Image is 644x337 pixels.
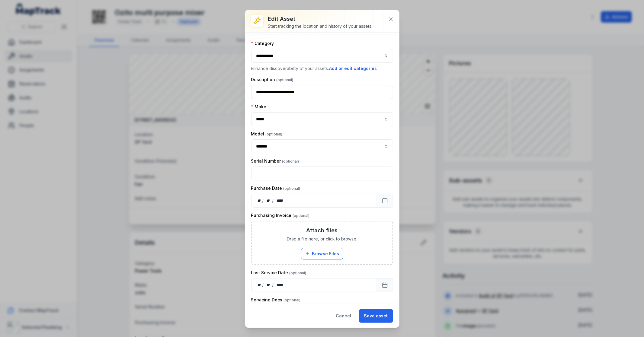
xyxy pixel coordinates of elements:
div: year, [274,282,286,288]
label: Purchasing Invoice [251,212,310,218]
input: asset-edit:cf[09246113-4bcc-4687-b44f-db17154807e5]-label [251,112,393,126]
div: day, [256,282,262,288]
button: Cancel [331,309,357,323]
div: / [272,198,274,204]
div: / [262,198,264,204]
h3: Edit asset [268,15,373,23]
div: / [262,282,264,288]
label: Make [251,104,267,110]
div: month, [264,282,272,288]
label: Category [251,40,274,46]
div: month, [264,198,272,204]
label: Model [251,131,283,137]
p: Enhance discoverability of your assets. [251,65,393,72]
button: Save asset [359,309,393,323]
label: Last Service Date [251,270,306,276]
button: Browse Files [301,248,343,259]
span: Drag a file here, or click to browse. [287,236,357,242]
div: Start tracking the location and history of your assets. [268,23,373,29]
div: year, [274,198,286,204]
label: Description [251,77,293,83]
label: Serial Number [251,158,299,164]
button: Calendar [377,194,393,208]
div: day, [256,198,262,204]
input: asset-edit:cf[68832b05-6ea9-43b4-abb7-d68a6a59beaf]-label [251,139,393,153]
div: / [272,282,274,288]
label: Servicing Docs [251,297,301,303]
label: Purchase Date [251,185,300,191]
button: Add or edit categories [329,65,377,72]
button: Calendar [377,278,393,292]
h3: Attach files [306,226,338,235]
